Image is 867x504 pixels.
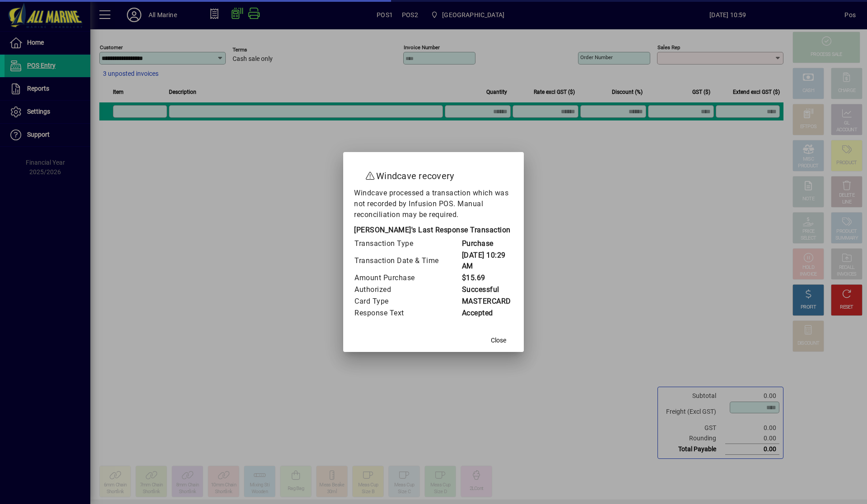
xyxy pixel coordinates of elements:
button: Close [484,332,513,348]
h2: Windcave recovery [354,161,513,187]
td: Card Type [354,296,461,307]
td: Accepted [461,307,513,319]
div: Windcave processed a transaction which was not recorded by Infusion POS. Manual reconciliation ma... [354,188,513,319]
td: Authorized [354,284,461,296]
td: $15.69 [461,272,513,284]
td: [DATE] 10:29 AM [461,250,513,272]
td: Transaction Date & Time [354,250,461,272]
td: MASTERCARD [461,296,513,307]
td: Transaction Type [354,238,461,250]
td: Amount Purchase [354,272,461,284]
td: Response Text [354,307,461,319]
div: [PERSON_NAME]'s Last Response Transaction [354,225,513,238]
td: Purchase [461,238,513,250]
td: Successful [461,284,513,296]
span: Close [491,336,506,345]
